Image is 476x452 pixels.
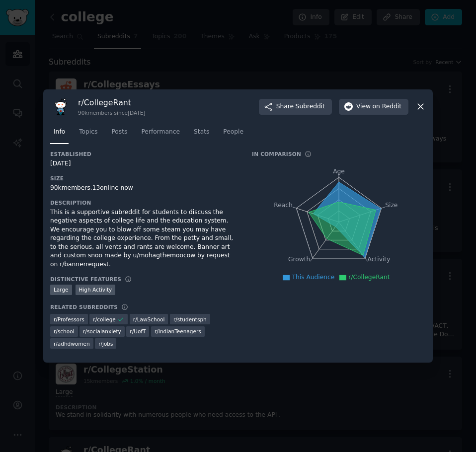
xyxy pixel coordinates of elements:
[141,128,180,137] span: Performance
[223,128,243,137] span: People
[54,328,75,335] span: r/ school
[274,201,293,208] tspan: Reach
[108,124,131,145] a: Posts
[50,276,121,283] h3: Distinctive Features
[50,151,238,157] h3: Established
[292,274,334,281] span: This Audience
[50,124,69,145] a: Info
[50,208,238,269] div: This is a supportive subreddit for students to discuss the negative aspects of college life and t...
[79,128,97,137] span: Topics
[348,274,390,281] span: r/CollegeRant
[54,128,65,137] span: Info
[50,199,238,206] h3: Description
[83,328,121,335] span: r/ socialanxiety
[133,316,165,323] span: r/ LawSchool
[385,201,397,208] tspan: Size
[50,303,118,310] h3: Related Subreddits
[288,256,310,263] tspan: Growth
[50,175,238,182] h3: Size
[78,97,145,108] h3: r/ CollegeRant
[333,168,345,175] tspan: Age
[276,102,325,111] span: Share
[368,256,391,263] tspan: Activity
[252,151,301,157] h3: In Comparison
[194,128,209,137] span: Stats
[356,102,401,111] span: View
[339,99,408,115] button: Viewon Reddit
[54,340,90,347] span: r/ adhdwomen
[259,99,332,115] button: ShareSubreddit
[155,328,201,335] span: r/ IndianTeenagers
[50,285,72,295] div: Large
[173,316,207,323] span: r/ studentsph
[98,340,113,347] span: r/ jobs
[93,316,115,323] span: r/ college
[50,159,238,168] div: [DATE]
[373,102,401,111] span: on Reddit
[220,124,247,145] a: People
[130,328,146,335] span: r/ UofT
[138,124,183,145] a: Performance
[111,128,127,137] span: Posts
[296,102,325,111] span: Subreddit
[50,184,238,193] div: 90k members, 13 online now
[190,124,213,145] a: Stats
[50,96,71,117] img: CollegeRant
[78,109,145,116] div: 90k members since [DATE]
[76,285,116,295] div: High Activity
[76,124,101,145] a: Topics
[54,316,84,323] span: r/ Professors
